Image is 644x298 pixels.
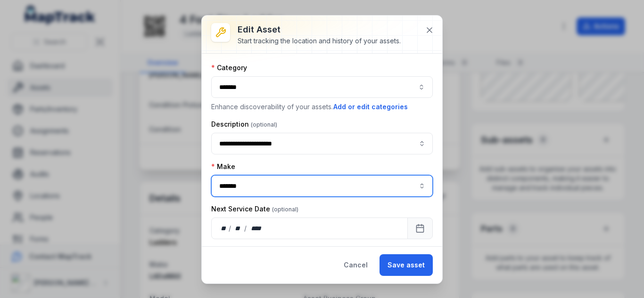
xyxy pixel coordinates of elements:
[229,224,232,233] div: /
[211,102,433,112] p: Enhance discoverability of your assets.
[380,254,433,276] button: Save asset
[333,102,408,112] button: Add or edit categories
[238,36,401,46] div: Start tracking the location and history of your assets.
[211,204,298,214] label: Next Service Date
[244,224,248,233] div: /
[211,63,247,72] label: Category
[211,120,277,129] label: Description
[232,224,245,233] div: month,
[238,23,401,36] h3: Edit asset
[407,217,433,239] button: Calendar
[248,224,265,233] div: year,
[211,175,433,197] input: asset-edit:cf[9e2fc107-2520-4a87-af5f-f70990c66785]-label
[211,162,235,171] label: Make
[219,224,229,233] div: day,
[211,133,433,154] input: asset-edit:description-label
[336,254,376,276] button: Cancel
